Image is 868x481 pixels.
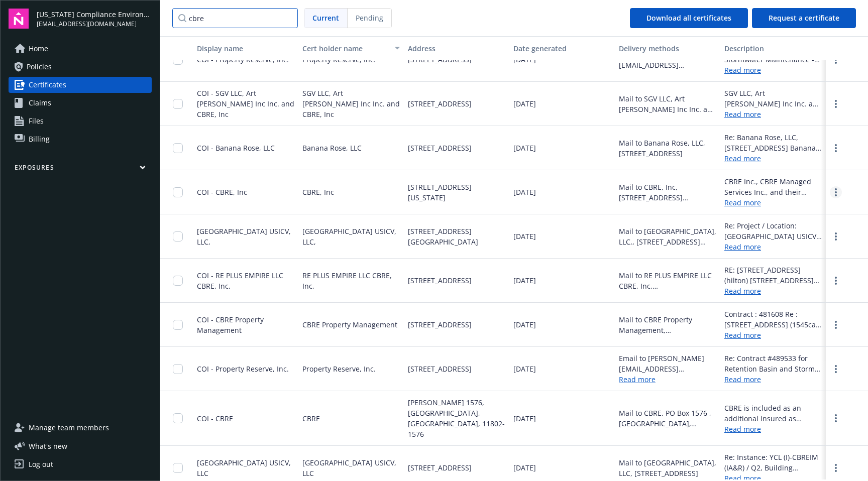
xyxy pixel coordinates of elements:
[312,13,339,23] span: Current
[173,364,183,374] input: Toggle Row Selected
[830,142,842,154] a: more
[724,109,822,119] a: Read more
[29,41,48,57] span: Home
[619,138,716,159] div: Mail to Banana Rose, LLC, [STREET_ADDRESS]
[197,315,264,335] span: COI - CBRE Property Management
[724,330,822,340] a: Read more
[619,375,656,384] a: Read more
[720,36,826,60] button: Description
[769,13,839,23] span: Request a certificate
[298,36,404,60] button: Cert holder name
[29,456,53,472] div: Log out
[619,270,716,291] div: Mail to RE PLUS EMPIRE LLC CBRE, Inc, [STREET_ADDRESS]
[646,9,731,28] div: Download all certificates
[173,143,183,153] input: Toggle Row Selected
[513,462,536,473] span: [DATE]
[830,363,842,375] a: more
[724,197,822,208] a: Read more
[302,319,397,330] span: CBRE Property Management
[173,413,183,423] input: Toggle Row Selected
[29,95,51,111] span: Claims
[513,143,536,153] span: [DATE]
[408,364,472,374] span: [STREET_ADDRESS]
[173,320,183,330] input: Toggle Row Selected
[724,65,822,75] a: Read more
[408,397,505,439] span: [PERSON_NAME] 1576, [GEOGRAPHIC_DATA], [GEOGRAPHIC_DATA], 11802-1576
[619,314,716,335] div: Mail to CBRE Property Management, [STREET_ADDRESS]
[173,99,183,109] input: Toggle Row Selected
[724,265,822,286] div: RE: [STREET_ADDRESS] (hilton) [STREET_ADDRESS] S3-1596-[GEOGRAPHIC_DATA]-2147 Evidence of Coverage.
[408,275,472,286] span: [STREET_ADDRESS]
[724,153,822,164] a: Read more
[197,88,294,119] span: COI - SGV LLC, Art [PERSON_NAME] Inc Inc. and CBRE, Inc
[619,43,716,54] div: Delivery methods
[513,43,611,54] div: Date generated
[724,43,822,54] div: Description
[9,420,152,436] a: Manage team members
[197,364,289,374] span: COI - Property Reserve, Inc.
[619,353,716,374] div: Email to [PERSON_NAME][EMAIL_ADDRESS][PERSON_NAME][DOMAIN_NAME]
[302,457,400,478] span: [GEOGRAPHIC_DATA] USICV, LLC
[172,8,298,28] input: Filter certificates...
[830,462,842,474] a: more
[408,182,505,203] span: [STREET_ADDRESS][US_STATE]
[348,9,391,28] span: Pending
[197,43,294,54] div: Display name
[619,408,716,429] div: Mail to CBRE, PO Box 1576 , [GEOGRAPHIC_DATA], [GEOGRAPHIC_DATA], 11802-1576
[29,113,44,129] span: Files
[173,231,183,242] input: Toggle Row Selected
[29,131,50,147] span: Billing
[27,59,52,75] span: Policies
[408,462,472,473] span: [STREET_ADDRESS]
[302,270,400,291] span: RE PLUS EMPIRE LLC CBRE, Inc,
[197,226,291,247] span: [GEOGRAPHIC_DATA] USICV, LLC,
[408,43,505,54] div: Address
[408,98,472,109] span: [STREET_ADDRESS]
[356,13,383,23] span: Pending
[724,220,822,242] div: Re: Project / Location: [GEOGRAPHIC_DATA] USICV, LLC. [STREET_ADDRESS][GEOGRAPHIC_DATA], LLC, CBR...
[513,319,536,330] span: [DATE]
[513,98,536,109] span: [DATE]
[830,98,842,110] a: more
[197,187,247,197] span: COI - CBRE, Inc
[9,131,152,147] a: Billing
[193,36,298,60] button: Display name
[197,414,233,423] span: COI - CBRE
[619,226,716,247] div: Mail to [GEOGRAPHIC_DATA], LLC,, [STREET_ADDRESS] [GEOGRAPHIC_DATA]
[404,36,509,60] button: Address
[9,41,152,57] a: Home
[9,9,29,29] img: navigator-logo.svg
[615,36,720,60] button: Delivery methods
[619,457,716,478] div: Mail to [GEOGRAPHIC_DATA], LLC, [STREET_ADDRESS]
[197,143,275,153] span: COI - Banana Rose, LLC
[197,271,283,291] span: COI - RE PLUS EMPIRE LLC CBRE, Inc,
[37,9,152,29] button: [US_STATE] Compliance Environmental, LLC[EMAIL_ADDRESS][DOMAIN_NAME]
[29,441,67,451] span: What ' s new
[513,231,536,242] span: [DATE]
[302,364,376,374] span: Property Reserve, Inc.
[752,8,856,28] button: Request a certificate
[724,309,822,330] div: Contract : 481608 Re : [STREET_ADDRESS] (1545cas) [STREET_ADDRESS]. [STREET_ADDRESS] (1595cas) [S...
[724,88,822,109] div: SGV LLC, Art [PERSON_NAME] Inc Inc. and CBRE, Inc are included as an additional insured as requir...
[9,77,152,93] a: Certificates
[830,186,842,198] a: more
[37,20,152,29] span: [EMAIL_ADDRESS][DOMAIN_NAME]
[619,93,716,114] div: Mail to SGV LLC, Art [PERSON_NAME] Inc Inc. and CBRE, Inc. , [STREET_ADDRESS]
[408,319,472,330] span: [STREET_ADDRESS]
[37,9,152,20] span: [US_STATE] Compliance Environmental, LLC
[173,187,183,197] input: Toggle Row Selected
[9,95,152,111] a: Claims
[173,463,183,473] input: Toggle Row Selected
[302,88,400,119] span: SGV LLC, Art [PERSON_NAME] Inc Inc. and CBRE, Inc
[513,187,536,197] span: [DATE]
[830,319,842,331] a: more
[619,182,716,203] div: Mail to CBRE, Inc, [STREET_ADDRESS][US_STATE]
[302,43,389,54] div: Cert holder name
[9,163,152,176] button: Exposures
[302,413,320,424] span: CBRE
[724,424,822,434] a: Read more
[197,458,291,478] span: [GEOGRAPHIC_DATA] USICV, LLC
[724,132,822,153] div: Re: Banana Rose, LLC, [STREET_ADDRESS] Banana Rose, LLC, CBRE, Inc and Molto Properties, LLC are ...
[408,226,505,247] span: [STREET_ADDRESS] [GEOGRAPHIC_DATA]
[830,275,842,287] a: more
